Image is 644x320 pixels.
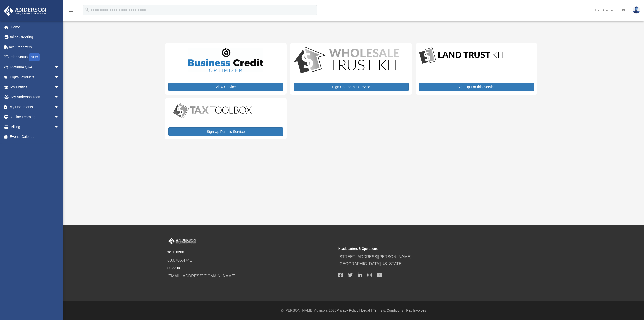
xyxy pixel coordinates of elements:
[54,82,64,92] span: arrow_drop_down
[4,92,67,102] a: My Anderson Teamarrow_drop_down
[167,266,335,271] small: SUPPORT
[54,72,64,83] span: arrow_drop_down
[4,82,67,92] a: My Entitiesarrow_drop_down
[168,102,256,119] img: taxtoolbox_new-1.webp
[419,47,505,65] img: LandTrust_lgo-1.jpg
[4,102,67,112] a: My Documentsarrow_drop_down
[338,262,403,266] a: [GEOGRAPHIC_DATA][US_STATE]
[63,307,644,314] div: © [PERSON_NAME] Advisors 2025
[84,7,90,12] i: search
[68,9,74,13] a: menu
[419,83,534,91] a: Sign Up For this Service
[54,92,64,102] span: arrow_drop_down
[338,246,506,252] small: Headquarters & Operations
[337,308,360,312] a: Privacy Policy |
[4,52,67,62] a: Order StatusNEW
[68,7,74,13] i: menu
[54,62,64,73] span: arrow_drop_down
[4,22,67,32] a: Home
[167,238,197,244] img: Anderson Advisors Platinum Portal
[406,308,426,312] a: Pay Invoices
[54,102,64,112] span: arrow_drop_down
[54,122,64,132] span: arrow_drop_down
[168,83,283,91] a: View Service
[361,308,372,312] a: Legal |
[167,258,192,262] a: 800.706.4741
[29,53,40,61] div: NEW
[54,112,64,122] span: arrow_drop_down
[338,255,411,259] a: [STREET_ADDRESS][PERSON_NAME]
[4,132,67,142] a: Events Calendar
[4,62,67,72] a: Platinum Q&Aarrow_drop_down
[4,42,67,52] a: Tax Organizers
[294,83,408,91] a: Sign Up For this Service
[167,274,235,278] a: [EMAIL_ADDRESS][DOMAIN_NAME]
[294,47,399,75] img: WS-Trust-Kit-lgo-1.jpg
[168,127,283,136] a: Sign Up For this Service
[4,112,67,122] a: Online Learningarrow_drop_down
[4,122,67,132] a: Billingarrow_drop_down
[4,32,67,42] a: Online Ordering
[633,6,640,14] img: User Pic
[4,72,64,82] a: Digital Productsarrow_drop_down
[373,308,405,312] a: Terms & Conditions |
[167,250,335,255] small: TOLL FREE
[2,6,48,16] img: Anderson Advisors Platinum Portal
